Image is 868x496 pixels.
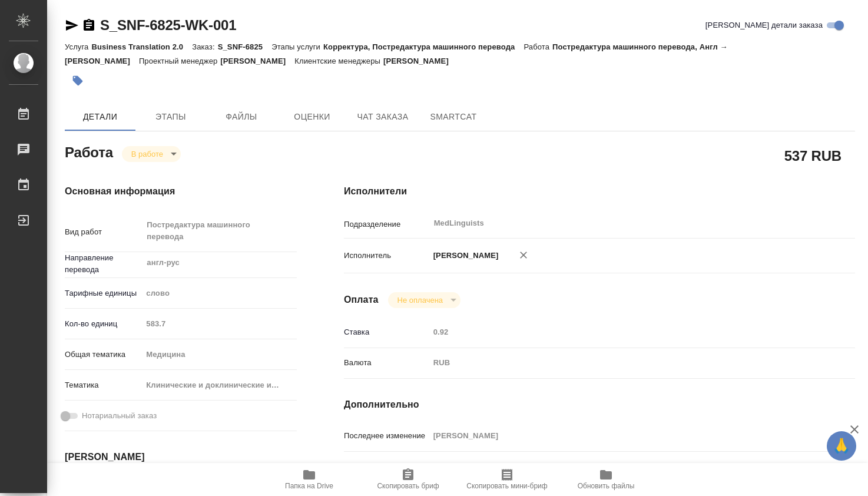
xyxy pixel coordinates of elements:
[359,463,458,496] button: Скопировать бриф
[831,434,852,458] span: 🙏
[425,110,482,124] span: SmartCat
[344,398,855,412] h4: Дополнительно
[429,427,813,444] input: Пустое поле
[784,146,842,166] h2: 537 RUB
[458,463,556,496] button: Скопировать мини-бриф
[91,42,192,51] p: Business Translation 2.0
[827,431,856,461] button: 🙏
[128,149,167,159] button: В работе
[65,18,79,32] button: Скопировать ссылку для ЯМессенджера
[142,375,297,395] div: Клинические и доклинические исследования
[285,482,333,490] span: Папка на Drive
[344,293,379,307] h4: Оплата
[429,353,813,373] div: RUB
[65,42,91,51] p: Услуга
[65,252,142,276] p: Направление перевода
[355,110,411,124] span: Чат заказа
[294,57,383,65] p: Клиентские менеджеры
[383,57,458,65] p: [PERSON_NAME]
[65,287,142,299] p: Тарифные единицы
[344,184,855,199] h4: Исполнители
[218,42,272,51] p: S_SNF-6825
[142,345,297,365] div: Медицина
[142,315,297,332] input: Пустое поле
[72,110,128,124] span: Детали
[260,463,359,496] button: Папка на Drive
[429,250,499,262] p: [PERSON_NAME]
[556,463,655,496] button: Обновить файлы
[213,110,270,124] span: Файлы
[394,295,446,305] button: Не оплачена
[284,110,340,124] span: Оценки
[139,57,220,65] p: Проектный менеджер
[344,326,429,338] p: Ставка
[65,226,142,238] p: Вид работ
[578,482,635,490] span: Обновить файлы
[65,68,91,94] button: Добавить тэг
[65,450,297,464] h4: [PERSON_NAME]
[82,18,96,32] button: Скопировать ссылку
[220,57,294,65] p: [PERSON_NAME]
[429,323,813,340] input: Пустое поле
[271,42,323,51] p: Этапы услуги
[100,17,236,33] a: S_SNF-6825-WK-001
[142,283,297,303] div: слово
[511,242,536,268] button: Удалить исполнителя
[122,146,181,162] div: В работе
[466,482,547,490] span: Скопировать мини-бриф
[388,292,460,308] div: В работе
[344,430,429,442] p: Последнее изменение
[65,184,297,199] h4: Основная информация
[65,379,142,391] p: Тематика
[344,357,429,369] p: Валюта
[323,42,524,51] p: Корректура, Постредактура машинного перевода
[344,219,429,230] p: Подразделение
[344,250,429,262] p: Исполнитель
[143,110,199,124] span: Этапы
[705,19,823,31] span: [PERSON_NAME] детали заказа
[192,42,217,51] p: Заказ:
[82,410,157,422] span: Нотариальный заказ
[377,482,439,490] span: Скопировать бриф
[65,141,113,162] h2: Работа
[524,42,552,51] p: Работа
[65,349,142,361] p: Общая тематика
[65,318,142,330] p: Кол-во единиц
